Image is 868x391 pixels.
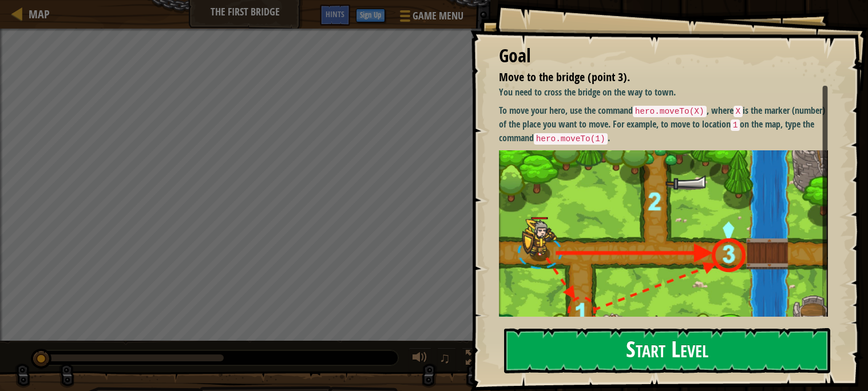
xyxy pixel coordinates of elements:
a: Map [23,6,50,22]
button: Start Level [504,328,830,373]
p: You need to cross the bridge on the way to town. [499,86,828,99]
div: Goal [499,43,828,69]
img: M7l1b [499,150,828,349]
p: To move your hero, use the command , where is the marker (number) of the place you want to move. ... [499,104,828,145]
code: 1 [731,119,740,131]
button: Game Menu [391,5,470,31]
li: Move to the bridge (point 3). [485,69,825,86]
span: ♫ [439,349,451,366]
button: Adjust volume [409,348,431,371]
code: hero.moveTo(X) [633,106,707,117]
code: X [734,106,743,117]
button: ♫ [437,348,457,371]
span: Map [29,6,50,22]
button: Sign Up [356,9,385,22]
span: Move to the bridge (point 3). [499,69,630,85]
code: hero.moveTo(1) [534,133,608,145]
button: Toggle fullscreen [462,348,485,371]
span: Game Menu [413,9,463,23]
span: Hints [326,9,344,19]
